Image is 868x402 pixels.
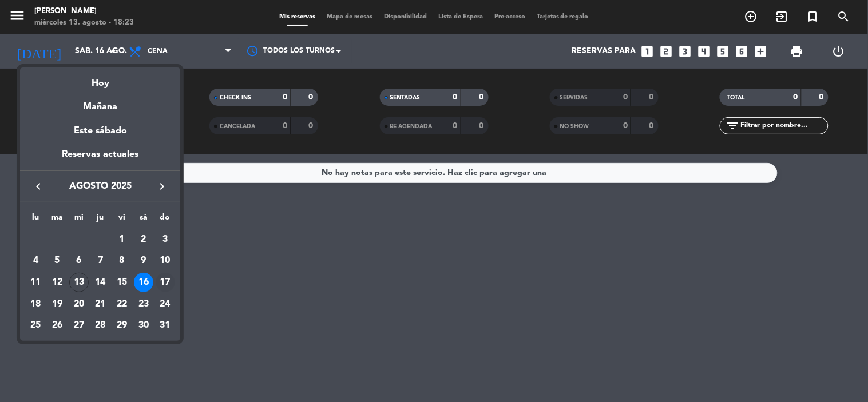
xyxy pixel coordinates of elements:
[69,294,89,314] div: 20
[28,179,49,194] button: keyboard_arrow_left
[49,179,152,194] span: agosto 2025
[20,91,180,114] div: Mañana
[112,316,132,335] div: 29
[154,293,176,315] td: 24 de agosto de 2025
[90,316,110,335] div: 28
[134,273,153,292] div: 16
[46,272,68,293] td: 12 de agosto de 2025
[156,294,175,314] div: 24
[134,230,153,249] div: 2
[154,315,176,336] td: 31 de agosto de 2025
[133,315,154,336] td: 30 de agosto de 2025
[47,273,67,292] div: 12
[112,294,132,314] div: 22
[26,294,45,314] div: 18
[20,115,180,147] div: Este sábado
[46,211,68,229] th: martes
[156,251,175,270] div: 10
[69,251,89,270] div: 6
[152,179,172,194] button: keyboard_arrow_right
[112,251,132,270] div: 8
[47,294,67,314] div: 19
[25,229,111,250] td: AGO.
[90,250,112,272] td: 7 de agosto de 2025
[26,316,45,335] div: 25
[69,316,89,335] div: 27
[90,315,112,336] td: 28 de agosto de 2025
[156,273,175,292] div: 17
[90,293,112,315] td: 21 de agosto de 2025
[25,293,46,315] td: 18 de agosto de 2025
[111,211,133,229] th: viernes
[68,293,90,315] td: 20 de agosto de 2025
[90,273,110,292] div: 14
[133,211,154,229] th: sábado
[46,250,68,272] td: 5 de agosto de 2025
[156,316,175,335] div: 31
[90,294,110,314] div: 21
[133,250,154,272] td: 9 de agosto de 2025
[68,315,90,336] td: 27 de agosto de 2025
[90,211,112,229] th: jueves
[68,250,90,272] td: 6 de agosto de 2025
[69,273,89,292] div: 13
[47,316,67,335] div: 26
[25,250,46,272] td: 4 de agosto de 2025
[133,272,154,293] td: 16 de agosto de 2025
[68,211,90,229] th: miércoles
[90,251,110,270] div: 7
[111,293,133,315] td: 22 de agosto de 2025
[111,315,133,336] td: 29 de agosto de 2025
[47,251,67,270] div: 5
[25,315,46,336] td: 25 de agosto de 2025
[111,272,133,293] td: 15 de agosto de 2025
[26,251,45,270] div: 4
[26,273,45,292] div: 11
[112,273,132,292] div: 15
[133,229,154,250] td: 2 de agosto de 2025
[154,229,176,250] td: 3 de agosto de 2025
[112,230,132,249] div: 1
[68,272,90,293] td: 13 de agosto de 2025
[111,250,133,272] td: 8 de agosto de 2025
[20,67,180,91] div: Hoy
[134,294,153,314] div: 23
[90,272,112,293] td: 14 de agosto de 2025
[20,147,180,170] div: Reservas actuales
[154,211,176,229] th: domingo
[154,250,176,272] td: 10 de agosto de 2025
[111,229,133,250] td: 1 de agosto de 2025
[31,180,45,193] i: keyboard_arrow_left
[154,272,176,293] td: 17 de agosto de 2025
[156,230,175,249] div: 3
[25,272,46,293] td: 11 de agosto de 2025
[134,316,153,335] div: 30
[46,315,68,336] td: 26 de agosto de 2025
[134,251,153,270] div: 9
[25,211,46,229] th: lunes
[155,180,169,193] i: keyboard_arrow_right
[46,293,68,315] td: 19 de agosto de 2025
[133,293,154,315] td: 23 de agosto de 2025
